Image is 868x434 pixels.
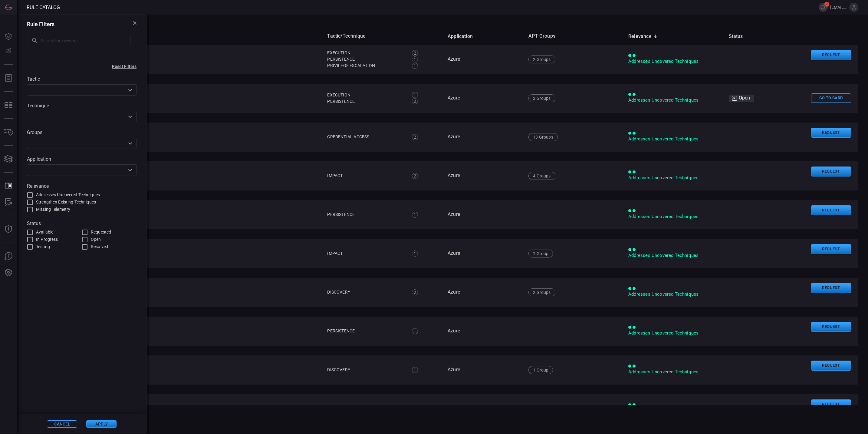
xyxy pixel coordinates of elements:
td: Azure [443,239,524,268]
div: 1 Group [528,405,553,413]
div: 2 [412,134,418,140]
div: Addresses Uncovered Techniques [628,175,719,181]
div: 1 [412,63,418,69]
div: 4 Groups [528,172,555,180]
button: Request [811,205,851,215]
div: 2 Groups [528,288,555,296]
button: Open [126,86,134,94]
div: 1 [412,251,418,257]
span: Resolved [91,244,108,250]
span: Open [91,236,101,243]
div: Discovery [327,367,405,373]
button: Request [811,167,851,177]
button: Request [811,322,851,332]
div: Credential Access [327,134,405,140]
div: Addresses Uncovered Techniques [628,136,719,142]
span: Application [448,33,481,40]
div: Addresses Uncovered Techniques [628,97,719,103]
div: Persistence [327,328,405,334]
div: 13 Groups [528,133,558,141]
td: Azure [443,123,524,152]
label: Relevance [27,183,136,189]
button: 7 [819,3,828,12]
button: ALERT ANALYSIS [1,195,16,210]
div: 1 [412,328,418,334]
div: Persistence [327,211,405,218]
div: 2 Groups [528,94,555,102]
div: 1 Group [528,366,553,374]
div: 2 Groups [528,56,555,63]
th: APT Groups [524,28,623,45]
h3: Rule Filters [27,21,54,27]
span: [EMAIL_ADDRESS][DOMAIN_NAME] [830,5,847,10]
button: Reports [1,71,16,85]
div: Addresses Uncovered Techniques [628,291,719,298]
div: Impact [327,250,405,257]
button: Apply [86,420,117,428]
td: Azure [443,317,524,346]
span: Missing Telemetry [36,206,70,213]
button: Inventory [1,125,16,139]
td: Azure - Resource Lock Enumeration [24,394,322,423]
label: Application [27,156,136,162]
button: Request [811,283,851,293]
button: Reset Filters [102,64,146,69]
div: Addresses Uncovered Techniques [628,252,719,259]
button: Open [126,113,134,121]
div: 2 [412,98,418,104]
span: Relevance [628,33,659,40]
div: 2 [412,50,418,56]
button: Request [811,399,851,409]
td: Azure - DNS Zone Modified or Deleted [24,239,322,268]
div: 1 [412,212,418,218]
div: Privilege Escalation [327,62,405,69]
input: Search for keyword [41,35,130,46]
span: Strengthen Existing Techniques [36,199,96,205]
td: Azure - DevOps New Extension Added [24,200,322,229]
button: Request [811,361,851,371]
td: Azure [443,200,524,229]
span: Requested [91,229,111,235]
button: MITRE - Detection Posture [1,98,16,112]
div: Discovery [327,289,405,295]
td: Azure - Potential Malicious Image Import To ACR [24,317,322,346]
span: In Progress [36,236,58,243]
button: Rule Catalog [1,179,16,193]
label: Status [27,220,136,226]
button: Cancel [47,420,77,428]
button: Threat Intelligence [1,222,16,237]
span: 7 [824,2,829,7]
div: Execution [327,92,405,98]
div: 2 [412,289,418,295]
span: Available [36,229,53,235]
button: Go To Card [811,93,851,103]
span: Rule Catalog [27,5,60,10]
button: Open [126,139,134,148]
button: Request [811,128,851,138]
div: 2 [412,173,418,179]
td: Azure [443,394,524,423]
button: Dashboard [1,29,16,44]
div: Persistence [327,56,405,62]
button: Detections [1,44,16,58]
td: Azure [443,161,524,190]
td: Azure - Private Link Association Enumeration [24,355,322,385]
td: Azure [443,45,524,74]
div: Persistence [327,98,405,105]
td: Azure - Certificate Manipulation Detected [24,123,322,152]
div: 1 [412,92,418,98]
td: Azure [443,278,524,307]
td: Azure [443,84,524,113]
div: Open [729,95,754,102]
label: Technique [27,103,136,109]
td: Azure [443,355,524,385]
div: 1 [412,367,418,373]
button: Open [126,166,134,174]
div: Addresses Uncovered Techniques [628,330,719,336]
div: Addresses Uncovered Techniques [628,58,719,65]
div: Execution [327,50,405,56]
label: Tactic [27,76,136,82]
td: Azure - Automation Runbook Created Or Modified [24,84,322,113]
td: Azure - Device or Configuration Modified or Deleted [24,161,322,190]
button: Ask Us A Question [1,249,16,264]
